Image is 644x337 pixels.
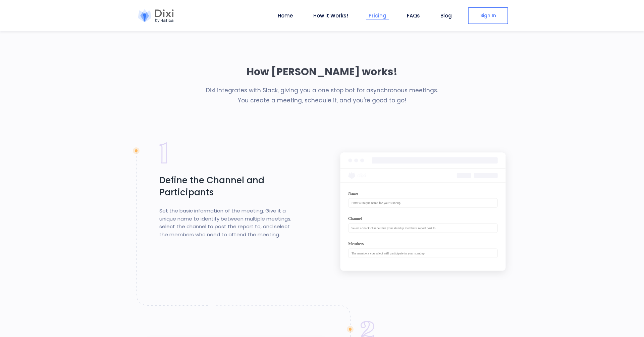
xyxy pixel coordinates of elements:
[159,207,293,238] p: Set the basic information of the meeting. Give it a unique name to identify between multiple meet...
[136,85,508,105] p: Dixi integrates with Slack, giving you a one stop bot for asynchronous meetings. You create a mee...
[404,12,423,19] a: FAQs
[438,12,454,19] a: Blog
[159,142,167,163] img: number_1
[327,142,519,284] img: how_it_works_1
[275,12,296,19] a: Home
[366,12,389,19] a: Pricing
[311,12,351,19] a: How it Works!
[468,7,508,24] a: Sign In
[136,63,508,80] h2: How [PERSON_NAME] works!
[159,174,293,198] h3: Define the Channel and Participants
